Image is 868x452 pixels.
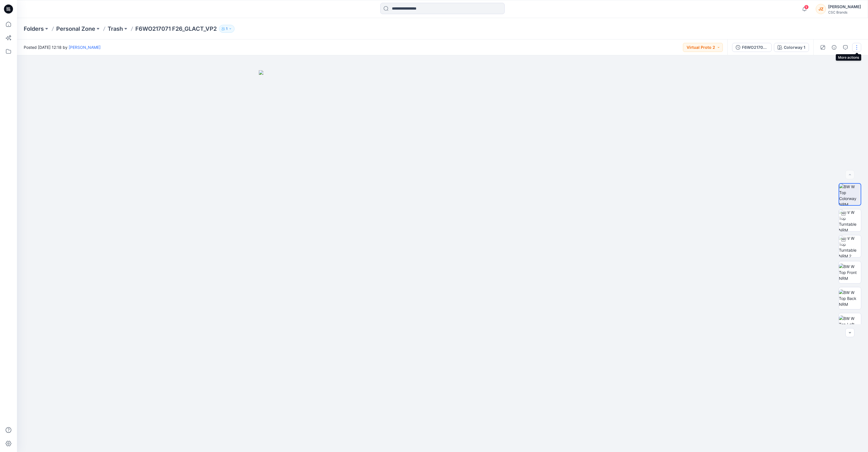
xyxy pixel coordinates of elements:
img: BW W Top Turntable NRM 2 [839,235,861,257]
button: Colorway 1 [774,43,809,52]
button: 1 [219,25,235,33]
p: 1 [226,26,227,32]
a: [PERSON_NAME] [69,45,101,50]
div: Colorway 1 [784,44,805,51]
a: Trash [108,25,123,33]
div: JZ [816,4,826,14]
img: BW W Top Turntable NRM [839,209,861,231]
button: F6WO217071 F26_GLACT_VP2 [732,43,772,52]
div: F6WO217071 F26_GLACT_VP2 [742,44,768,51]
img: BW W Top Back NRM [839,289,861,307]
div: [PERSON_NAME] [828,3,861,10]
img: BW W Top Left NRM [839,315,861,333]
img: eyJhbGciOiJIUzI1NiIsImtpZCI6IjAiLCJzbHQiOiJzZXMiLCJ0eXAiOiJKV1QifQ.eyJkYXRhIjp7InR5cGUiOiJzdG9yYW... [259,70,626,452]
button: Details [830,43,839,52]
img: BW W Top Colorway NRM [839,184,861,205]
img: BW W Top Front NRM [839,264,861,281]
p: F6WO217071 F26_GLACT_VP2 [135,25,217,33]
span: Posted [DATE] 12:18 by [24,44,101,50]
a: Personal Zone [56,25,95,33]
div: CSC Brands [828,10,861,14]
span: 9 [804,5,809,9]
a: Folders [24,25,44,33]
